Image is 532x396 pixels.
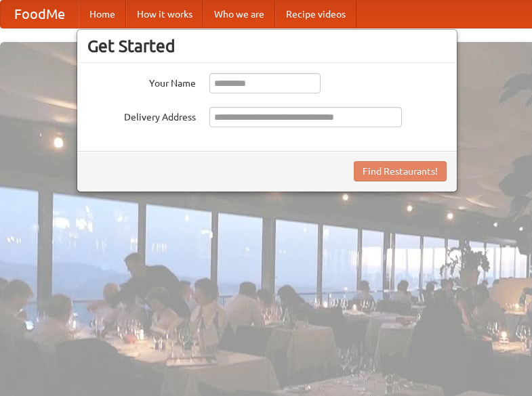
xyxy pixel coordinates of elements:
[79,1,126,28] a: Home
[87,73,196,90] label: Your Name
[354,161,447,181] button: Find Restaurants!
[87,36,447,56] h3: Get Started
[126,1,203,28] a: How it works
[1,1,79,28] a: FoodMe
[203,1,275,28] a: Who we are
[275,1,356,28] a: Recipe videos
[87,107,196,124] label: Delivery Address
